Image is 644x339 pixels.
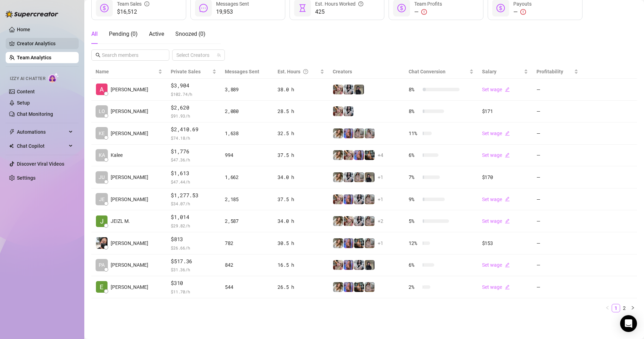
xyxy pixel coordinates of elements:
div: 16.5 h [278,261,324,269]
input: Search members [102,51,160,59]
a: 2 [620,304,628,312]
a: Set wageedit [482,197,510,202]
span: Private Sales [171,69,201,74]
td: — [532,210,583,232]
img: Sadie [344,106,353,116]
span: edit [505,87,510,92]
div: Est. Hours [278,68,318,75]
th: Name [91,65,167,79]
span: JU [99,173,105,181]
span: $ 102.74 /h [171,91,216,98]
div: 1,638 [225,129,269,137]
span: JE [99,195,105,203]
div: 782 [225,239,269,247]
span: edit [505,219,510,224]
a: Creator Analytics [17,38,73,49]
span: edit [505,262,510,267]
div: Open Intercom Messenger [620,315,637,332]
img: john kenneth sa… [96,237,108,249]
img: Daisy [365,238,375,248]
div: 34.0 h [278,217,324,225]
span: $813 [171,235,216,244]
img: Ava [354,238,364,248]
span: $1,776 [171,147,216,156]
div: 37.5 h [278,195,324,203]
span: right [631,306,635,310]
span: Chat Conversion [409,69,445,74]
span: 425 [315,8,363,16]
span: [PERSON_NAME] [111,283,148,291]
img: Anna [365,172,375,182]
img: Sadie [354,260,364,270]
img: Paige [333,128,343,138]
img: Anna [354,85,364,94]
div: $171 [482,107,528,115]
span: edit [505,285,510,290]
span: search [96,53,100,58]
span: left [605,306,610,310]
span: $1,613 [171,169,216,178]
span: edit [505,131,510,136]
img: Paige [333,282,343,292]
span: JEIZL M. [111,217,130,225]
span: 8 % [409,107,420,115]
img: Eduardo Leon Jr [96,281,108,293]
img: Daisy [365,216,375,226]
span: + 1 [378,195,383,203]
a: Set wageedit [482,87,510,92]
img: Ava [344,282,353,292]
div: 26.5 h [278,283,324,291]
span: Messages Sent [216,1,249,7]
a: Content [17,89,35,94]
a: Discover Viral Videos [17,161,64,167]
td: — [532,166,583,188]
img: Paige [333,150,343,160]
img: Sadie [344,85,353,94]
span: 2 % [409,283,420,291]
div: 2,185 [225,195,269,203]
span: $ 26.66 /h [171,244,216,251]
span: edit [505,197,510,201]
span: message [199,4,208,12]
span: [PERSON_NAME] [111,239,148,247]
span: question-circle [303,68,308,75]
span: [PERSON_NAME] [111,173,148,181]
div: 32.5 h [278,129,324,137]
span: dollar-circle [496,4,505,12]
span: Salary [482,69,496,74]
a: Set wageedit [482,284,510,290]
span: dollar-circle [100,4,109,12]
img: Ava [354,282,364,292]
span: [PERSON_NAME] [111,129,148,137]
span: Izzy AI Chatter [10,75,45,82]
span: KE [99,129,105,137]
img: Anna [365,260,375,270]
a: 1 [612,304,620,312]
span: + 4 [378,151,383,159]
span: 7 % [409,173,420,181]
img: Sadie [344,172,353,182]
span: Messages Sent [225,69,259,74]
span: edit [505,153,510,158]
span: $ 29.82 /h [171,222,216,229]
img: Ava [344,128,353,138]
span: Team Profits [414,1,442,7]
img: Sadie [354,216,364,226]
img: Alexicon Ortiag… [96,84,108,95]
a: Set wageedit [482,218,510,224]
img: Chat Copilot [9,144,14,148]
div: 3,889 [225,86,269,93]
span: 6 % [409,151,420,159]
div: 544 [225,283,269,291]
img: Daisy [354,128,364,138]
td: — [532,276,583,298]
span: 12 % [409,239,420,247]
img: Anna [333,106,343,116]
div: — [513,8,532,16]
span: $517.36 [171,257,216,266]
td: — [532,101,583,123]
div: 2,587 [225,217,269,225]
div: 994 [225,151,269,159]
div: Pending ( 0 ) [109,30,138,38]
a: Setup [17,100,30,106]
